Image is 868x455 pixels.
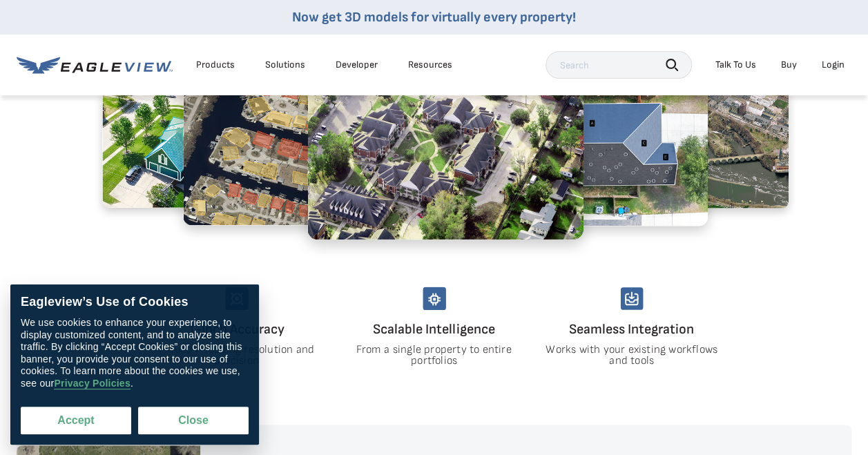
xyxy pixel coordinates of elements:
[423,287,446,310] img: scalable-intelligency.svg
[620,287,644,310] img: seamless-integration.svg
[265,59,305,71] div: Solutions
[546,51,692,79] input: Search
[21,407,131,434] button: Accept
[138,407,249,434] button: Close
[196,59,235,71] div: Products
[715,59,756,71] div: Talk To Us
[544,318,720,340] h4: Seamless Integration
[292,9,576,26] a: Now get 3D models for virtually every property!
[781,59,797,71] a: Buy
[307,57,584,240] img: 1.2.png
[102,90,282,209] img: 4.2.png
[21,317,249,389] div: We use cookies to enhance your experience, to display customized content, and to analyze site tra...
[21,295,249,310] div: Eagleview’s Use of Cookies
[347,318,522,340] h4: Scalable Intelligence
[183,71,418,226] img: 5.2.png
[408,59,452,71] div: Resources
[336,59,378,71] a: Developer
[544,345,719,367] p: Works with your existing workflows and tools
[54,378,130,389] a: Privacy Policies
[347,345,521,367] p: From a single property to entire portfolios
[473,71,708,226] img: 2.2.png
[822,59,845,71] div: Login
